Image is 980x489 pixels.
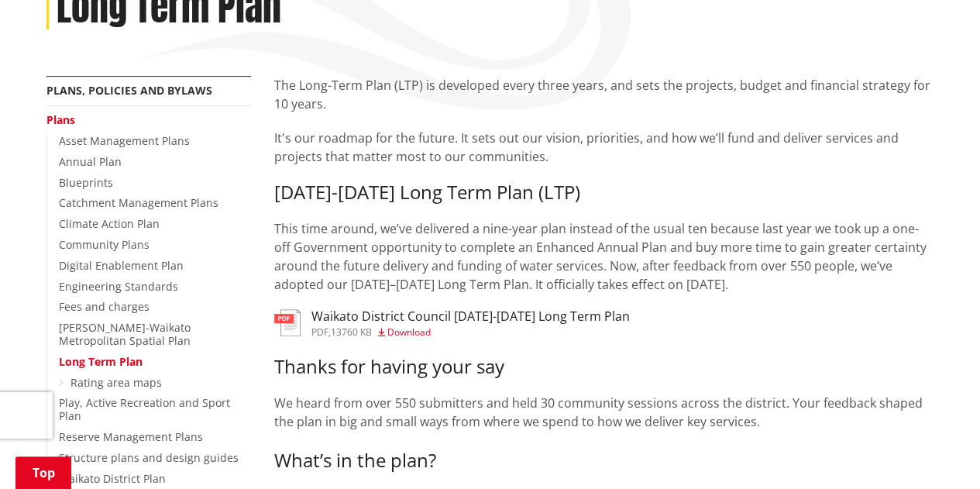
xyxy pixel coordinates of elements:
span: 13760 KB [331,325,372,339]
span: Download [387,325,431,339]
a: Waikato District Plan [59,471,166,486]
h3: [DATE]-[DATE] Long Term Plan (LTP) [274,181,934,204]
a: Annual Plan [59,154,122,169]
a: Play, Active Recreation and Sport Plan [59,395,230,423]
h3: Thanks for having your say [274,356,934,378]
a: [PERSON_NAME]-Waikato Metropolitan Spatial Plan [59,320,191,348]
a: Plans [46,112,75,127]
a: Top [15,456,71,489]
a: Climate Action Plan [59,216,160,231]
a: Engineering Standards [59,279,178,294]
h3: Waikato District Council [DATE]-[DATE] Long Term Plan [311,309,630,324]
p: This time around, we’ve delivered a nine-year plan instead of the usual ten because last year we ... [274,219,934,294]
iframe: Messenger Launcher [909,424,965,480]
a: Long Term Plan [59,354,143,369]
span: pdf [311,325,328,339]
a: Asset Management Plans [59,133,190,148]
a: Catchment Management Plans [59,195,218,210]
span: We heard from over 550 submitters and held 30 community sessions across the district. Your feedba... [274,394,923,430]
p: It's our roadmap for the future. It sets out our vision, priorities, and how we’ll fund and deliv... [274,129,934,166]
div: , [311,328,630,337]
a: Fees and charges [59,299,150,314]
a: Digital Enablement Plan [59,258,184,273]
a: Blueprints [59,175,113,190]
a: Structure plans and design guides [59,450,239,465]
p: The Long-Term Plan (LTP) is developed every three years, and sets the projects, budget and financ... [274,76,934,113]
a: Rating area maps [70,375,162,390]
a: Waikato District Council [DATE]-[DATE] Long Term Plan pdf,13760 KB Download [274,309,630,337]
img: document-pdf.svg [274,309,301,336]
a: Reserve Management Plans [59,429,203,444]
h3: What’s in the plan? [274,449,934,472]
a: Community Plans [59,237,150,252]
a: Plans, policies and bylaws [46,83,212,98]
